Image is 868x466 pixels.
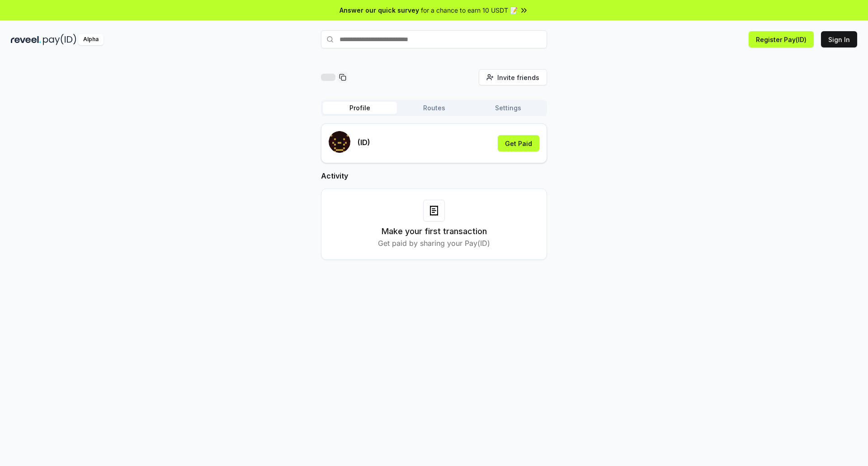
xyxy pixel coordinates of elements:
span: Invite friends [497,73,539,82]
h3: Make your first transaction [382,225,487,238]
button: Settings [471,102,545,114]
button: Profile [323,102,397,114]
span: Answer our quick survey [340,5,419,15]
button: Routes [397,102,471,114]
div: Alpha [78,34,104,45]
button: Sign In [821,31,857,47]
img: pay_id [43,34,76,45]
button: Invite friends [479,69,547,85]
button: Register Pay(ID) [749,31,814,47]
img: reveel_dark [11,34,41,45]
h2: Activity [321,170,547,181]
span: for a chance to earn 10 USDT 📝 [421,5,518,15]
p: Get paid by sharing your Pay(ID) [378,238,490,249]
p: (ID) [358,137,370,148]
button: Get Paid [498,135,539,151]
